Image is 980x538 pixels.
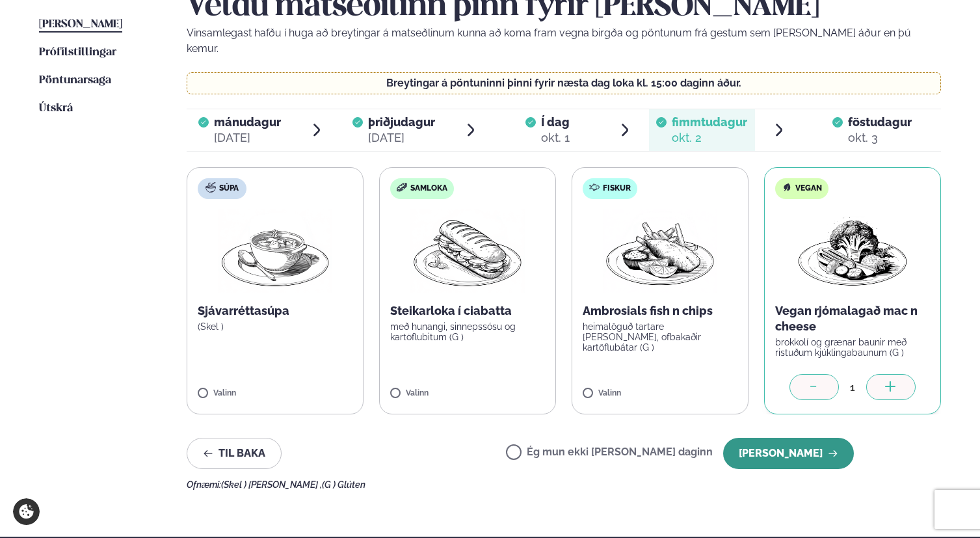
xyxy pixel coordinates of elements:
[672,115,747,129] span: fimmtudagur
[187,25,941,57] p: Vinsamlegast hafðu í huga að breytingar á matseðlinum kunna að koma fram vegna birgða og pöntunum...
[848,115,912,129] span: föstudagur
[322,479,365,490] span: (G ) Glúten
[390,321,545,342] p: með hunangi, sinnepssósu og kartöflubitum (G )
[795,183,822,194] span: Vegan
[39,45,116,61] a: Prófílstillingar
[589,182,600,193] img: fish.svg
[795,209,910,293] img: Vegan.png
[39,47,116,58] span: Prófílstillingar
[410,183,447,194] span: Samloka
[205,182,216,193] img: soup.svg
[214,115,281,129] span: mánudagur
[583,321,737,353] p: heimalöguð tartare [PERSON_NAME], ofbakaðir kartöflubátar (G )
[39,19,122,30] span: [PERSON_NAME]
[39,17,122,33] a: [PERSON_NAME]
[187,438,282,469] button: Til baka
[541,130,570,146] div: okt. 1
[603,183,631,194] span: Fiskur
[583,303,737,319] p: Ambrosials fish n chips
[782,182,792,193] img: Vegan.svg
[775,303,930,334] p: Vegan rjómalagað mac n cheese
[672,130,747,146] div: okt. 2
[839,380,866,395] div: 1
[198,303,352,319] p: Sjávarréttasúpa
[397,183,407,192] img: sandwich-new-16px.svg
[221,479,322,490] span: (Skel ) [PERSON_NAME] ,
[13,498,40,525] a: Cookie settings
[368,130,435,146] div: [DATE]
[39,75,111,86] span: Pöntunarsaga
[218,209,332,293] img: Soup.png
[187,479,941,490] div: Ofnæmi:
[214,130,281,146] div: [DATE]
[848,130,912,146] div: okt. 3
[39,101,73,116] a: Útskrá
[39,73,111,88] a: Pöntunarsaga
[198,321,352,332] p: (Skel )
[410,209,525,293] img: Panini.png
[39,103,73,114] span: Útskrá
[368,115,435,129] span: þriðjudagur
[219,183,239,194] span: Súpa
[200,78,928,88] p: Breytingar á pöntuninni þinni fyrir næsta dag loka kl. 15:00 daginn áður.
[723,438,854,469] button: [PERSON_NAME]
[541,114,570,130] span: Í dag
[775,337,930,358] p: brokkolí og grænar baunir með ristuðum kjúklingabaunum (G )
[390,303,545,319] p: Steikarloka í ciabatta
[603,209,717,293] img: Fish-Chips.png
